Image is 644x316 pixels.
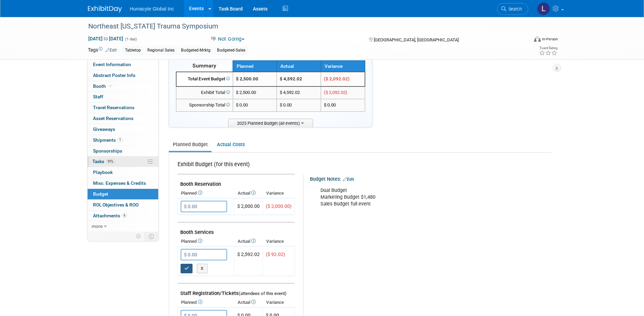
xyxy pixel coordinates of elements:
div: Event Format [488,35,558,45]
div: Budget Notes: [310,174,551,183]
span: ($ 92.02) [266,252,285,257]
a: Budget [88,189,158,199]
div: Sponsorship Total [179,102,230,108]
th: Actual [234,237,263,246]
a: Search [497,3,528,15]
i: Booth reservation complete [109,84,112,88]
span: Humacyte Global Inc [130,6,174,12]
th: Variance [263,237,295,246]
span: Sponsorships [93,148,122,154]
a: Travel Reservations [88,102,158,113]
span: ($ 2,092.02) [324,90,347,95]
span: Event Information [93,62,131,67]
a: Actual Costs [213,138,249,151]
span: Asset Reservations [93,116,133,121]
a: Misc. Expenses & Credits [88,178,158,189]
td: $ 4,592.02 [277,72,321,86]
div: Exhibit Budget (for this event) [178,161,292,172]
span: Booth [93,83,114,89]
td: Toggle Event Tabs [144,232,158,241]
span: ROI, Objectives & ROO [93,202,139,208]
span: 91% [106,159,115,164]
a: Booth [88,81,158,92]
button: Not Going [208,36,247,43]
div: Event Rating [539,46,557,50]
div: Budgeted-Mrktg [179,47,213,54]
a: Event Information [88,59,158,70]
th: Planned [178,237,234,246]
th: Variance [263,298,295,307]
span: Summary [192,62,216,69]
span: $ 2,000.00 [237,203,260,209]
div: Northeast [US_STATE] Trauma Symposium [86,20,518,33]
td: $ 4,592.02 [277,86,321,99]
a: Tasks91% [88,156,158,167]
span: $ 0.00 [236,102,248,107]
th: Planned [178,298,234,307]
td: $ 2,592.02 [234,246,263,276]
span: 6 [122,213,127,218]
th: Planned [178,189,234,198]
span: Budget [93,191,108,197]
span: Shipments [93,137,123,143]
span: 1 [117,137,123,142]
a: Edit [343,177,354,182]
span: (1 day) [125,37,137,41]
th: Actual [234,298,263,307]
a: Edit [106,48,117,53]
span: Misc. Expenses & Credits [93,180,146,186]
span: 2025 Planned Budget (all events) [228,119,313,127]
th: Planned [233,61,277,72]
a: Sponsorships [88,146,158,156]
button: X [197,264,207,273]
span: Abstract Poster Info [93,73,135,78]
span: Tasks [92,159,115,164]
span: to [103,36,109,41]
span: Staff [93,94,103,99]
a: Asset Reservations [88,113,158,124]
a: Playbook [88,167,158,178]
td: $ 0.00 [277,99,321,112]
div: Dual Budget Marketing Budget $1,480 Sales Budget full event [316,184,538,211]
td: Tags [88,46,117,54]
span: Giveaways [93,126,115,132]
span: [DATE] [DATE] [88,36,124,42]
span: Playbook [93,170,113,175]
a: Staff [88,92,158,102]
th: Variance [321,61,365,72]
span: ($ 2,000.00) [266,203,292,209]
td: Personalize Event Tab Strip [133,232,145,241]
span: $ 0.00 [324,102,336,107]
th: Actual [277,61,321,72]
th: Actual [234,189,263,198]
a: Giveaways [88,124,158,135]
div: Total Event Budget [179,76,230,82]
a: more [88,221,158,232]
a: Abstract Poster Info [88,70,158,81]
div: Regional Sales [145,47,177,54]
img: Linda Hamilton [537,2,550,15]
div: Budgeted-Sales [215,47,247,54]
span: ($ 2,092.02) [324,76,350,81]
span: Travel Reservations [93,105,134,110]
a: Attachments6 [88,211,158,221]
span: more [92,223,103,229]
td: Booth Services [178,222,295,237]
img: Format-Inperson.png [534,36,541,42]
a: Shipments1 [88,135,158,145]
td: Staff Registration/Tickets [178,283,295,298]
td: Booth Reservation [178,174,295,189]
span: $ 2,500.00 [236,76,258,81]
span: Search [506,6,522,12]
span: [GEOGRAPHIC_DATA], [GEOGRAPHIC_DATA] [374,37,459,42]
span: $ 2,500.00 [236,90,256,95]
a: Planned Budget [169,138,211,151]
div: In-Person [542,37,558,42]
div: Tabletop [123,47,143,54]
span: (attendees of this event) [239,291,287,296]
a: ROI, Objectives & ROO [88,200,158,210]
div: Exhibit Total [179,90,230,96]
span: Attachments [93,213,127,218]
th: Variance [263,189,295,198]
img: ExhibitDay [88,6,122,13]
